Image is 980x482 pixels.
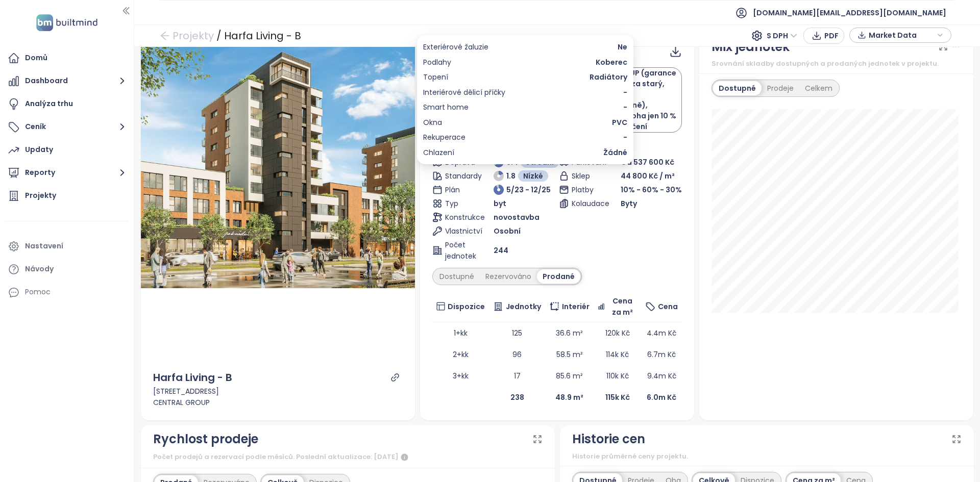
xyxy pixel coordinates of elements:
div: Pomoc [5,282,129,302]
div: CENTRAL GROUP [153,397,403,408]
a: Nastavení [5,236,129,257]
div: Celkem [799,81,838,95]
span: Konstrukce [445,212,476,223]
span: 114k Kč [606,349,629,360]
div: [STREET_ADDRESS] [153,386,403,397]
span: Podlahy [423,57,451,68]
span: arrow-left [160,31,170,41]
td: 2+kk [432,344,489,365]
td: 17 [489,365,545,387]
div: Domů [25,52,47,64]
span: PDF [824,30,839,41]
span: Okna [423,117,442,128]
td: 3+kk [432,365,489,387]
span: 110k Kč [606,371,629,381]
div: Mix jednotek [712,37,790,57]
div: Nastavení [25,240,63,252]
td: 125 [489,322,545,344]
div: Harfa Living - B [224,27,301,45]
span: 244 [494,245,508,256]
div: Projekty [25,189,56,202]
span: byt [494,198,506,209]
span: 6.7m Kč [647,349,676,360]
a: Updaty [5,140,129,160]
span: S DPH [767,28,797,43]
div: Rychlost prodeje [153,429,258,449]
span: - [623,102,627,113]
span: 44 800 Kč / m² [621,170,675,182]
span: Dispozice [448,301,485,312]
span: Typ [445,198,476,209]
a: arrow-left Projekty [160,27,214,45]
span: Exteriérové žaluzie [423,41,488,53]
span: Chlazení [423,147,454,158]
div: Dostupné [713,81,762,95]
span: Žádné [603,147,627,158]
button: Dashboard [5,71,129,91]
span: Radiátory [590,71,627,83]
span: Rekuperace [423,132,465,143]
span: 5/23 - 12/25 [506,184,551,195]
span: Koberec [596,57,627,68]
div: Historie průměrné ceny projektu. [572,451,962,462]
span: 1.8 [506,170,516,182]
span: 9.4m Kč [647,371,676,381]
a: Návody [5,259,129,280]
span: - [623,132,627,143]
div: Updaty [25,143,53,156]
div: Analýza trhu [25,97,73,110]
span: novostavba [494,212,540,223]
a: Analýza trhu [5,94,129,114]
b: 238 [510,392,524,402]
img: logo [33,12,101,33]
span: PVC [612,117,627,128]
div: Dostupné [434,269,480,284]
span: Interiér [562,301,590,312]
span: Cena [658,301,678,312]
span: Smart home [423,102,469,113]
td: 36.6 m² [545,322,594,344]
button: Reporty [5,163,129,183]
span: Topení [423,71,448,83]
div: Rezervováno [480,269,537,284]
span: Osobní [494,225,521,237]
td: 85.6 m² [545,365,594,387]
span: 10% - 60% - 30% [621,185,682,195]
span: Ne [618,41,627,53]
div: Prodané [537,269,580,284]
span: Platby [572,184,602,195]
span: Počet jednotek [445,239,476,262]
b: 48.9 m² [555,392,583,402]
span: Standardy [445,170,476,182]
td: 58.5 m² [545,344,594,365]
div: Prodeje [762,81,799,95]
span: Vlastnictví [445,225,476,237]
span: Byty [621,198,637,209]
button: PDF [803,28,844,44]
button: Ceník [5,117,129,137]
span: Market Data [869,28,935,43]
b: 6.0m Kč [647,392,676,402]
td: 96 [489,344,545,365]
span: Cena za m² [607,295,637,318]
div: Historie cen [572,429,645,449]
span: Plán [445,184,476,195]
span: 120k Kč [605,328,630,338]
a: link [390,373,400,382]
div: Návody [25,263,54,275]
div: / [216,27,222,45]
span: Jednotky [506,301,541,312]
span: - [623,87,627,98]
b: 115k Kč [605,392,630,402]
div: button [855,28,946,43]
span: Sklep [572,170,602,182]
div: Srovnání skladby dostupných a prodaných jednotek v projektu. [712,59,961,69]
td: 1+kk [432,322,489,344]
span: Interiérové dělicí příčky [423,87,505,98]
span: Nízké [523,170,543,182]
div: Harfa Living - B [153,370,232,386]
span: 4.4m Kč [647,328,676,338]
div: Pomoc [25,286,51,298]
span: Od 537 600 Kč [621,157,674,167]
